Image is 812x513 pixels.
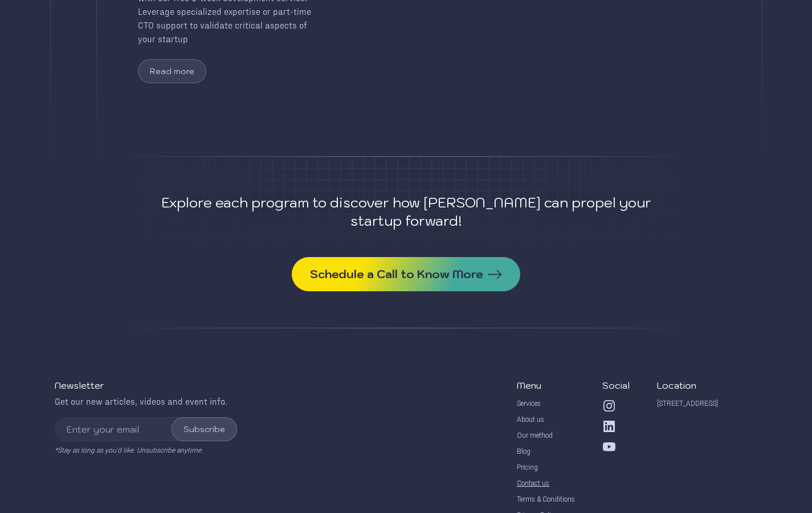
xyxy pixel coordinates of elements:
[517,399,541,408] div: Services
[55,446,237,455] div: *Stay as long as you'd like. Unsubscribe anytime.
[517,495,575,504] div: Terms & Conditions
[517,378,541,392] div: Menu
[517,479,549,488] div: Contact us
[310,266,483,282] div: Schedule a Call to Know More
[136,193,677,230] div: Explore each program to discover how [PERSON_NAME] can propel your startup forward!
[488,270,502,279] img: arrow to the right
[517,415,544,424] div: About us
[657,378,696,392] div: Location
[55,378,104,392] div: Newsletter
[517,463,538,472] div: Pricing
[55,417,237,441] input: Enter your email
[292,257,520,291] button: Schedule a Call to Know Morearrow to the right
[55,394,237,408] div: Get our new articles, videos and event info.
[172,417,237,441] button: Subscribe
[657,399,718,408] div: [STREET_ADDRESS]
[517,447,531,456] div: Blog
[517,431,553,440] div: Our method
[138,59,206,83] button: Read more
[602,378,630,392] div: Social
